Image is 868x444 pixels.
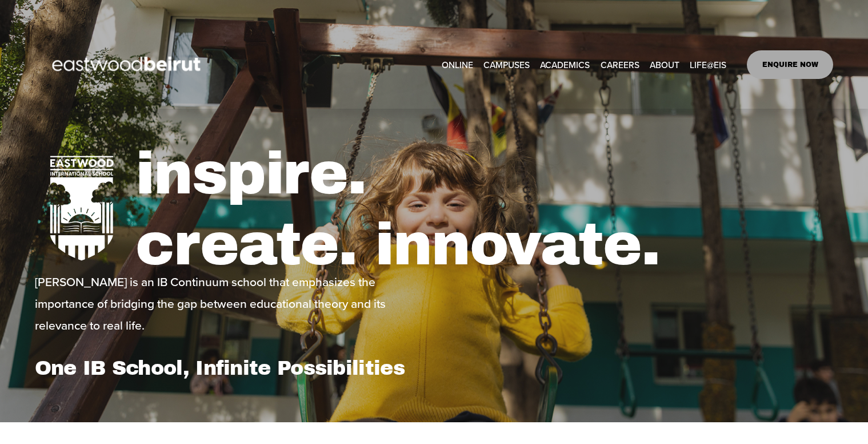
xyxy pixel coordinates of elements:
[540,55,590,73] a: folder dropdown
[35,356,431,380] h1: One IB School, Infinite Possibilities
[135,138,833,280] h1: inspire. create. innovate.
[483,57,530,73] span: CAMPUSES
[442,55,473,73] a: ONLINE
[690,57,726,73] span: LIFE@EIS
[747,50,833,79] a: ENQUIRE NOW
[690,55,726,73] a: folder dropdown
[650,57,679,73] span: ABOUT
[35,271,431,336] p: [PERSON_NAME] is an IB Continuum school that emphasizes the importance of bridging the gap betwee...
[650,55,679,73] a: folder dropdown
[483,55,530,73] a: folder dropdown
[601,55,639,73] a: CAREERS
[35,35,221,94] img: EastwoodIS Global Site
[540,57,590,73] span: ACADEMICS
